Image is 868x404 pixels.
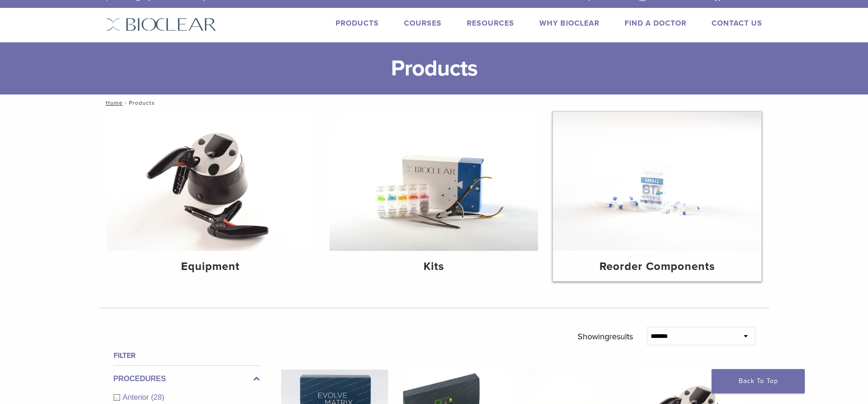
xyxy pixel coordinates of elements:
[151,393,164,401] span: (28)
[103,100,123,106] a: Home
[467,19,514,28] a: Resources
[560,258,754,275] h4: Reorder Components
[114,258,308,275] h4: Equipment
[330,112,538,251] img: Kits
[337,258,531,275] h4: Kits
[99,94,769,111] nav: Products
[578,327,633,346] p: Showing results
[114,350,260,361] h4: Filter
[625,19,686,28] a: Find A Doctor
[107,112,315,281] a: Equipment
[330,112,538,281] a: Kits
[123,101,129,105] span: /
[712,369,805,393] a: Back To Top
[553,112,761,251] img: Reorder Components
[553,112,761,281] a: Reorder Components
[106,18,216,31] img: Bioclear
[404,19,442,28] a: Courses
[107,112,315,251] img: Equipment
[336,19,379,28] a: Products
[539,19,599,28] a: Why Bioclear
[712,19,762,28] a: Contact Us
[123,393,151,401] span: Anterior
[114,373,260,384] label: Procedures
